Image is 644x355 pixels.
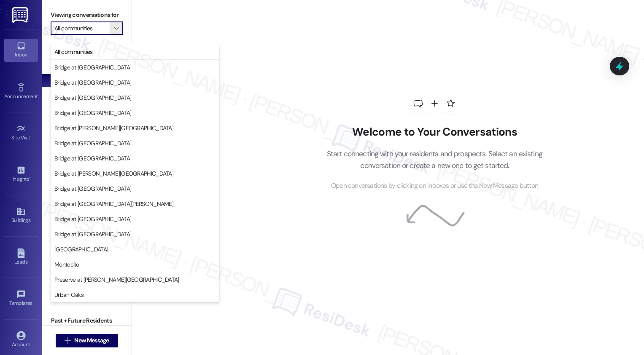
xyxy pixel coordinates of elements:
[4,163,38,186] a: Insights •
[42,239,132,248] div: Residents
[29,175,30,181] span: •
[4,287,38,310] a: Templates •
[4,328,38,351] a: Account
[54,200,173,208] span: Bridge at [GEOGRAPHIC_DATA][PERSON_NAME]
[12,7,30,23] img: ResiDesk Logo
[4,246,38,269] a: Leads
[331,181,538,191] span: Open conversations by clicking on inboxes or use the New Message button
[114,25,119,32] i: 
[32,299,34,305] span: •
[38,92,39,98] span: •
[54,275,179,284] span: Preserve at [PERSON_NAME][GEOGRAPHIC_DATA]
[54,169,173,178] span: Bridge at [PERSON_NAME][GEOGRAPHIC_DATA]
[74,336,109,345] span: New Message
[54,109,131,117] span: Bridge at [GEOGRAPHIC_DATA]
[4,204,38,227] a: Buildings
[42,316,132,325] div: Past + Future Residents
[54,139,131,147] span: Bridge at [GEOGRAPHIC_DATA]
[54,230,131,238] span: Bridge at [GEOGRAPHIC_DATA]
[54,245,108,254] span: [GEOGRAPHIC_DATA]
[42,48,132,56] div: Prospects + Residents
[54,154,131,163] span: Bridge at [GEOGRAPHIC_DATA]
[54,215,131,223] span: Bridge at [GEOGRAPHIC_DATA]
[54,93,131,102] span: Bridge at [GEOGRAPHIC_DATA]
[54,291,84,299] span: Urban Oaks
[56,334,118,347] button: New Message
[4,39,38,61] a: Inbox
[4,122,38,144] a: Site Visit •
[54,48,93,56] span: All communities
[314,125,555,139] h2: Welcome to Your Conversations
[54,184,131,193] span: Bridge at [GEOGRAPHIC_DATA]
[54,78,131,87] span: Bridge at [GEOGRAPHIC_DATA]
[51,8,123,21] label: Viewing conversations for
[54,21,110,35] input: All communities
[42,163,132,171] div: Prospects
[30,133,32,139] span: •
[54,124,173,132] span: Bridge at [PERSON_NAME][GEOGRAPHIC_DATA]
[54,260,79,269] span: Montecito
[65,337,71,344] i: 
[54,63,131,72] span: Bridge at [GEOGRAPHIC_DATA]
[314,148,555,172] p: Start connecting with your residents and prospects. Select an existing conversation or create a n...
